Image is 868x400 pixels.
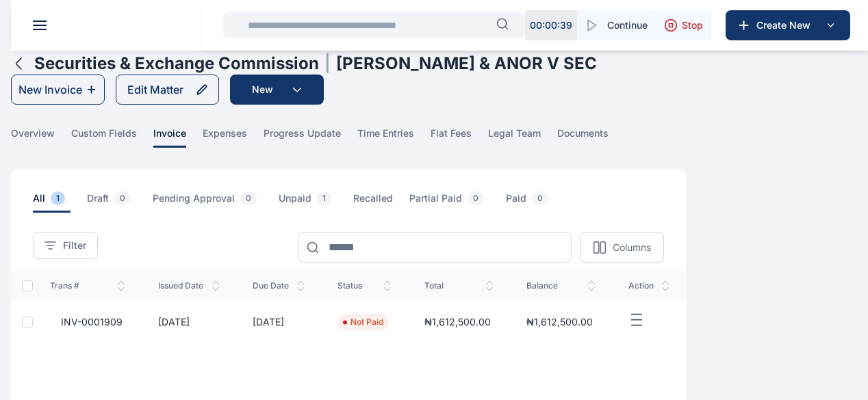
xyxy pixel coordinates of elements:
[153,191,262,213] span: Pending Approval
[526,280,596,291] span: balance
[468,191,484,205] span: 0
[357,126,414,148] span: time entries
[253,280,305,291] span: Due Date
[153,191,279,213] a: Pending Approval0
[488,126,541,148] span: legal team
[357,126,431,148] a: time entries
[613,241,651,254] p: Columns
[409,191,506,213] a: Partial Paid0
[682,18,703,32] span: Stop
[557,126,625,148] a: documents
[33,191,87,213] a: All1
[424,316,491,328] span: ₦1,612,500.00
[240,191,257,205] span: 0
[158,280,220,291] span: issued Date
[203,126,247,148] span: expenses
[726,10,850,40] button: Create New
[236,301,321,343] td: [DATE]
[18,81,82,98] div: New Invoice
[11,75,105,105] button: New Invoice
[431,126,472,148] span: flat fees
[114,191,131,205] span: 0
[153,126,186,148] span: invoice
[50,315,125,329] a: INV-0001909
[751,18,822,32] span: Create New
[424,280,494,291] span: total
[71,126,153,148] a: custom fields
[656,10,711,40] button: Stop
[526,316,593,328] span: ₦1,612,500.00
[34,53,319,75] h1: Securities & Exchange Commission
[317,191,331,205] span: 1
[337,280,391,291] span: status
[488,126,557,148] a: legal team
[336,53,597,75] h1: [PERSON_NAME] & ANOR V SEC
[11,126,71,148] a: overview
[353,191,393,213] span: Recalled
[116,75,219,105] button: Edit Matter
[557,126,609,148] span: documents
[324,53,331,75] span: |
[343,317,383,328] li: Not Paid
[230,75,324,105] button: New
[628,280,669,291] span: action
[11,126,55,148] span: overview
[87,191,153,213] a: Draft0
[33,191,71,213] span: All
[532,191,548,205] span: 0
[580,232,664,263] button: Columns
[87,191,136,213] span: Draft
[279,191,353,213] a: Unpaid1
[50,280,125,291] span: Trans #
[264,126,357,148] a: progress update
[506,191,570,213] a: Paid0
[279,191,337,213] span: Unpaid
[71,126,137,148] span: custom fields
[577,10,656,40] button: Continue
[264,126,341,148] span: progress update
[530,18,572,32] p: 00 : 00 : 39
[63,239,86,252] span: Filter
[409,191,489,213] span: Partial Paid
[51,191,65,205] span: 1
[506,191,554,213] span: Paid
[431,126,488,148] a: flat fees
[33,232,98,259] button: Filter
[142,301,236,343] td: [DATE]
[127,81,183,98] div: Edit Matter
[353,191,409,213] a: Recalled
[50,315,123,329] span: INV-0001909
[153,126,203,148] a: invoice
[203,126,264,148] a: expenses
[607,18,648,32] span: Continue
